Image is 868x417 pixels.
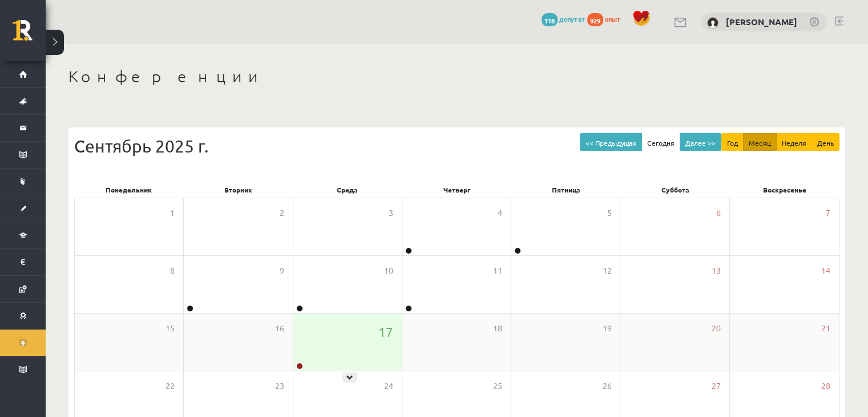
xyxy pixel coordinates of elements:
img: Анастасия Василевская [707,17,718,29]
font: 6 [716,207,721,218]
button: Сегодня [641,133,680,151]
font: Конференции [68,67,264,86]
font: 15 [165,323,175,333]
font: Воскресенье [763,185,806,194]
font: Пятница [552,185,580,194]
button: Год [721,133,744,151]
font: 18 [493,323,502,333]
font: Вторник [224,185,252,194]
font: Далее >> [685,138,716,147]
font: 12 [602,265,611,275]
font: 4 [498,207,502,218]
button: Месяц [743,133,777,151]
font: опыт [605,14,621,23]
font: 26 [602,380,611,391]
font: депутат [559,14,586,23]
font: 27 [712,380,721,391]
font: 10 [384,265,393,275]
font: 13 [712,265,721,275]
font: 16 [275,323,284,333]
font: День [817,138,834,147]
font: 17 [378,323,393,340]
font: 118 [544,16,555,25]
font: Понедельник [106,185,152,194]
font: Месяц [749,138,771,147]
font: 24 [384,380,393,391]
font: Суббота [661,185,689,194]
font: 19 [602,323,611,333]
font: 8 [170,265,175,275]
font: Неделя [782,138,806,147]
a: 929 опыт [587,14,627,23]
button: День [812,133,839,151]
font: 25 [493,380,502,391]
font: 7 [826,207,830,218]
font: 14 [821,265,830,275]
font: 3 [389,207,393,218]
button: Далее >> [680,133,721,151]
font: Четверг [443,185,470,194]
font: Сегодня [647,138,675,147]
button: Неделя [776,133,812,151]
font: Сентябрь 2025 г. [74,136,208,156]
font: 21 [821,323,830,333]
a: Рижская 1-я средняя школа заочного обучения [13,20,46,49]
font: Среда [337,185,358,194]
font: 929 [590,16,600,25]
font: 2 [280,207,284,218]
font: 28 [821,380,830,391]
font: << Предыдущая [586,138,636,147]
font: 11 [493,265,502,275]
a: [PERSON_NAME] [726,16,797,27]
font: 20 [712,323,721,333]
font: 22 [165,380,175,391]
font: Год [727,138,738,147]
font: 9 [280,265,284,275]
font: 23 [275,380,284,391]
button: << Предыдущая [580,133,642,151]
font: 5 [607,207,611,218]
font: 1 [170,207,175,218]
a: 118 депутат [542,14,586,23]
